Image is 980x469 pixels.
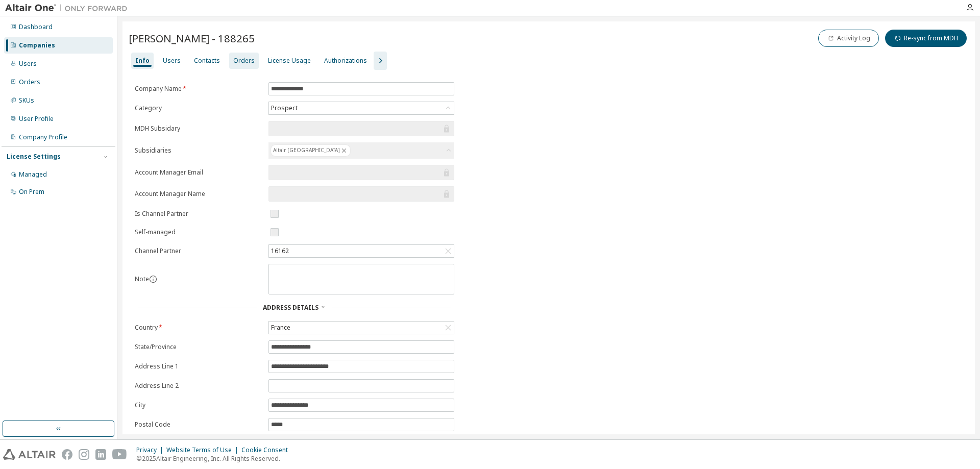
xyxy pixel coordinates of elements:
[269,102,454,114] div: Prospect
[19,115,54,123] div: User Profile
[269,245,290,257] div: 16162
[324,57,367,65] div: Authorizations
[135,168,262,177] label: Account Manager Email
[268,142,454,159] div: Altair [GEOGRAPHIC_DATA]
[19,23,53,31] div: Dashboard
[268,57,311,65] div: License Usage
[135,343,262,351] label: State/Province
[3,449,56,460] img: altair_logo.svg
[271,144,351,157] div: Altair [GEOGRAPHIC_DATA]
[135,125,262,133] label: MDH Subsidary
[5,3,133,13] img: Altair One
[135,247,262,255] label: Channel Partner
[194,57,220,65] div: Contacts
[135,228,262,236] label: Self-managed
[136,446,166,454] div: Privacy
[166,446,241,454] div: Website Terms of Use
[19,188,44,196] div: On Prem
[135,190,262,198] label: Account Manager Name
[19,96,34,105] div: SKUs
[135,57,150,65] div: Info
[269,103,299,114] div: Prospect
[19,60,37,68] div: Users
[135,275,149,283] label: Note
[135,146,262,155] label: Subsidiaries
[241,446,294,454] div: Cookie Consent
[269,245,454,257] div: 16162
[19,133,67,141] div: Company Profile
[818,30,879,47] button: Activity Log
[19,78,40,86] div: Orders
[135,401,262,409] label: City
[135,104,262,112] label: Category
[136,454,294,463] p: © 2025 Altair Engineering, Inc. All Rights Reserved.
[95,449,106,460] img: linkedin.svg
[885,30,967,47] button: Re-sync from MDH
[7,153,61,161] div: License Settings
[129,31,255,45] span: [PERSON_NAME] - 188265
[163,57,181,65] div: Users
[233,57,255,65] div: Orders
[79,449,89,460] img: instagram.svg
[269,322,292,333] div: France
[149,275,157,283] button: information
[135,324,262,332] label: Country
[135,210,262,218] label: Is Channel Partner
[135,362,262,371] label: Address Line 1
[19,41,55,50] div: Companies
[19,170,47,179] div: Managed
[135,85,262,93] label: Company Name
[263,303,318,312] span: Address Details
[135,382,262,390] label: Address Line 2
[135,421,262,429] label: Postal Code
[269,322,454,334] div: France
[112,449,127,460] img: youtube.svg
[62,449,72,460] img: facebook.svg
